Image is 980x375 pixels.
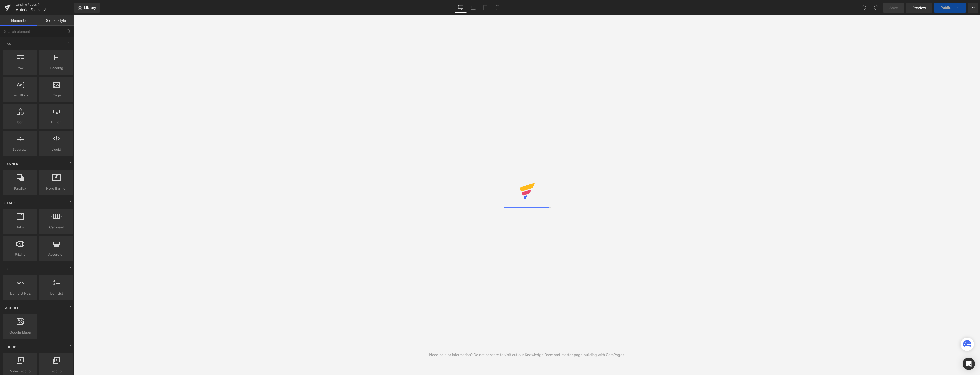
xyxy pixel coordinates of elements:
span: Video Popup [5,369,36,374]
button: Publish [934,3,966,13]
span: Heading [41,65,72,71]
a: Tablet [479,3,492,13]
span: Icon List Hoz [5,291,36,296]
span: List [4,267,13,272]
a: Landing Pages [15,3,74,7]
span: Hero Banner [41,186,72,191]
span: Tabs [5,225,36,230]
span: Stack [4,201,16,205]
a: Laptop [467,3,479,13]
span: Icon [5,120,36,125]
span: Image [41,92,72,98]
button: Redo [871,3,881,13]
a: Mobile [492,3,504,13]
span: Liquid [41,147,72,152]
span: Save [889,5,898,11]
span: Publish [941,6,953,10]
span: Base [4,41,14,46]
span: Library [84,5,96,10]
span: Button [41,120,72,125]
div: Open Intercom Messenger [963,358,975,370]
span: Parallax [5,186,36,191]
button: More [968,3,978,13]
span: Row [5,65,36,71]
div: Need help or information? Do not hesitate to visit out our Knowledge Base and master page buildin... [429,352,625,358]
span: Popup [41,369,72,374]
span: Google Maps [5,330,36,335]
span: Text Block [5,92,36,98]
span: Icon List [41,291,72,296]
span: Separator [5,147,36,152]
span: Accordion [41,252,72,257]
button: Undo [859,3,869,13]
a: New Library [74,3,100,13]
span: Material Focus [15,8,41,12]
a: Global Style [37,15,74,26]
a: Desktop [455,3,467,13]
a: Preview [906,3,932,13]
span: Banner [4,162,19,166]
span: Module [4,306,20,310]
span: Carousel [41,225,72,230]
span: Popup [4,345,17,349]
span: Pricing [5,252,36,257]
span: Preview [912,5,926,11]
